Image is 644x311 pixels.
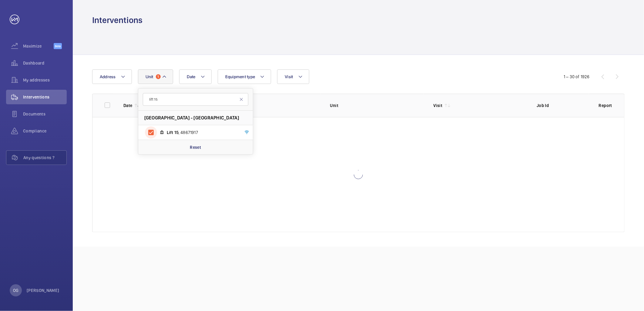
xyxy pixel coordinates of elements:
span: Date [187,74,196,79]
span: Dashboard [23,60,67,66]
button: Unit1 [138,69,173,84]
button: Equipment type [218,69,271,84]
span: Documents [23,111,67,117]
span: [GEOGRAPHIC_DATA] - [GEOGRAPHIC_DATA] [144,115,239,121]
span: , 48671917 [167,129,237,135]
input: Search by unit or address [143,93,248,106]
p: Address [227,102,320,109]
p: [PERSON_NAME] [27,287,59,293]
span: Visit [285,74,293,79]
button: Date [179,69,212,84]
span: Any questions ? [23,155,66,161]
span: Beta [54,43,62,49]
button: Visit [277,69,309,84]
span: 1 [156,74,161,79]
p: OG [13,287,18,293]
span: Equipment type [225,74,255,79]
span: Lift [167,130,173,135]
span: Compliance [23,128,67,134]
h1: Interventions [92,15,143,26]
p: Unit [330,102,424,109]
span: 15 [174,130,179,135]
span: Maximize [23,43,54,49]
span: Unit [146,74,153,79]
p: Visit [434,102,443,109]
p: Job Id [537,102,589,109]
p: Reset [190,144,201,150]
p: Report [599,102,612,109]
span: Address [100,74,116,79]
div: 1 – 30 of 1926 [564,74,590,80]
span: Interventions [23,94,67,100]
span: My addresses [23,77,67,83]
button: Address [92,69,132,84]
p: Date [123,102,132,109]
